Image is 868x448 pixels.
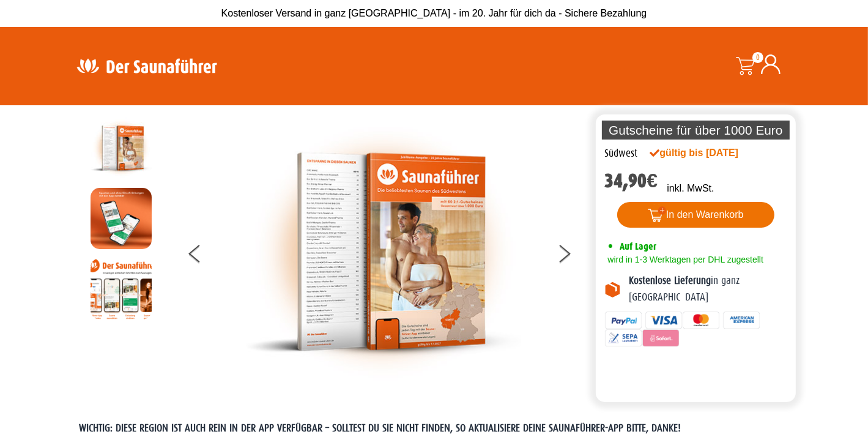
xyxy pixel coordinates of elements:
div: gültig bis [DATE] [650,146,765,160]
img: der-saunafuehrer-2025-suedwest [246,118,521,386]
img: der-saunafuehrer-2025-suedwest [91,118,152,179]
p: inkl. MwSt. [667,181,714,196]
img: Anleitung7tn [91,258,152,319]
p: Gutscheine für über 1000 Euro [602,121,790,140]
div: Südwest [605,146,638,162]
img: MOCKUP-iPhone_regional [91,188,152,249]
span: € [647,170,658,192]
p: in ganz [GEOGRAPHIC_DATA] [629,273,787,305]
span: 0 [752,52,763,63]
span: WICHTIG: DIESE REGION IST AUCH REIN IN DER APP VERFÜGBAR – SOLLTEST DU SIE NICHT FINDEN, SO AKTUA... [80,422,681,434]
span: Kostenloser Versand in ganz [GEOGRAPHIC_DATA] - im 20. Jahr für dich da - Sichere Bezahlung [221,8,647,18]
bdi: 34,90 [605,170,658,192]
b: Kostenlose Lieferung [629,275,711,286]
span: wird in 1-3 Werktagen per DHL zugestellt [605,255,763,264]
span: Auf Lager [620,241,657,252]
button: In den Warenkorb [617,202,774,228]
